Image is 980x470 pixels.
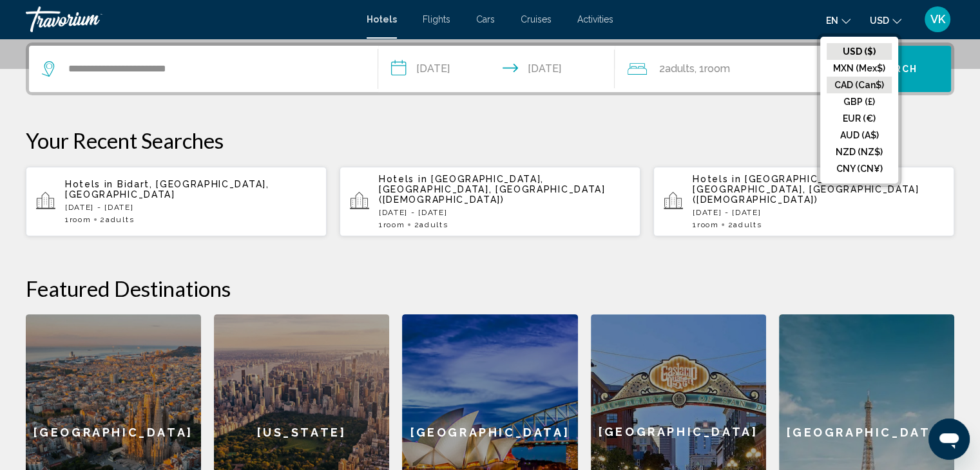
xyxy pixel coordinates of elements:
[378,46,615,92] button: Check-in date: Sep 8, 2025 Check-out date: Sep 12, 2025
[577,14,613,24] a: Activities
[827,110,892,127] button: EUR (€)
[521,14,552,24] a: Cruises
[827,144,892,160] button: NZD (NZ$)
[826,15,838,26] span: en
[423,14,450,24] a: Flights
[379,208,630,217] p: [DATE] - [DATE]
[727,220,762,229] span: 2
[26,276,954,301] h2: Featured Destinations
[693,174,919,205] span: [GEOGRAPHIC_DATA], [GEOGRAPHIC_DATA], [GEOGRAPHIC_DATA] ([DEMOGRAPHIC_DATA])
[733,220,762,229] span: Adults
[379,174,427,184] span: Hotels in
[383,220,405,229] span: Room
[870,11,901,30] button: Change currency
[70,215,91,224] span: Room
[694,60,729,78] span: , 1
[826,11,850,30] button: Change language
[26,166,327,237] button: Hotels in Bidart, [GEOGRAPHIC_DATA], [GEOGRAPHIC_DATA][DATE] - [DATE]1Room2Adults
[693,220,718,229] span: 1
[615,46,839,92] button: Travelers: 2 adults, 0 children
[340,166,640,237] button: Hotels in [GEOGRAPHIC_DATA], [GEOGRAPHIC_DATA], [GEOGRAPHIC_DATA] ([DEMOGRAPHIC_DATA])[DATE] - [D...
[693,174,741,184] span: Hotels in
[827,43,892,60] button: USD ($)
[928,418,970,460] iframe: Кнопка запуска окна обмена сообщениями
[658,60,694,78] span: 2
[26,6,354,32] a: Travorium
[827,127,892,144] button: AUD (A$)
[921,6,954,33] button: User Menu
[414,220,448,229] span: 2
[704,62,729,75] span: Room
[693,208,944,217] p: [DATE] - [DATE]
[65,203,316,212] p: [DATE] - [DATE]
[476,14,495,24] a: Cars
[930,13,945,26] span: VK
[827,93,892,110] button: GBP (£)
[827,160,892,177] button: CNY (CN¥)
[419,220,448,229] span: Adults
[106,215,134,224] span: Adults
[367,14,397,24] a: Hotels
[827,77,892,93] button: CAD (Can$)
[827,60,892,77] button: MXN (Mex$)
[870,15,889,26] span: USD
[379,220,405,229] span: 1
[65,215,91,224] span: 1
[379,174,605,205] span: [GEOGRAPHIC_DATA], [GEOGRAPHIC_DATA], [GEOGRAPHIC_DATA] ([DEMOGRAPHIC_DATA])
[664,62,694,75] span: Adults
[65,179,269,200] span: Bidart, [GEOGRAPHIC_DATA], [GEOGRAPHIC_DATA]
[26,127,954,153] p: Your Recent Searches
[29,46,951,92] div: Search widget
[100,215,134,224] span: 2
[65,179,113,189] span: Hotels in
[653,166,954,237] button: Hotels in [GEOGRAPHIC_DATA], [GEOGRAPHIC_DATA], [GEOGRAPHIC_DATA] ([DEMOGRAPHIC_DATA])[DATE] - [D...
[697,220,719,229] span: Room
